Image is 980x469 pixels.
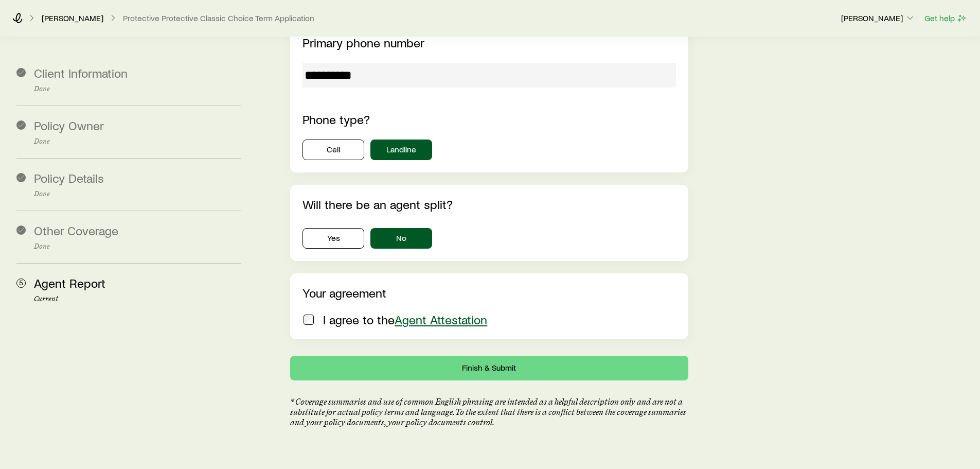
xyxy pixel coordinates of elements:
span: Policy Owner [34,118,104,133]
button: Protective Protective Classic Choice Term Application [122,13,315,23]
span: Agent Report [34,275,105,290]
p: Done [34,190,241,198]
p: Will there be an agent split? [302,197,675,212]
p: * Coverage summaries and use of common English phrasing are intended as a helpful description onl... [290,397,688,428]
button: No [370,228,432,249]
label: Primary phone number [302,35,424,50]
p: Current [34,295,241,303]
p: [PERSON_NAME] [841,13,915,23]
button: Get help [924,12,968,24]
p: Done [34,85,241,93]
span: 5 [16,279,26,288]
a: Agent Attestation [395,312,487,327]
a: [PERSON_NAME] [41,13,104,23]
span: Other Coverage [34,223,118,238]
p: I agree to the [323,312,487,327]
button: [PERSON_NAME] [841,12,916,25]
button: Yes [302,228,364,249]
button: Finish & Submit [290,356,688,380]
button: Cell [302,140,364,160]
p: Done [34,242,241,251]
label: Phone type? [302,112,370,127]
span: Client Information [34,65,128,80]
p: Your agreement [302,286,675,300]
button: Landline [370,140,432,160]
span: Policy Details [34,170,104,185]
p: Done [34,137,241,146]
input: I agree to theAgent Attestation [304,315,314,325]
